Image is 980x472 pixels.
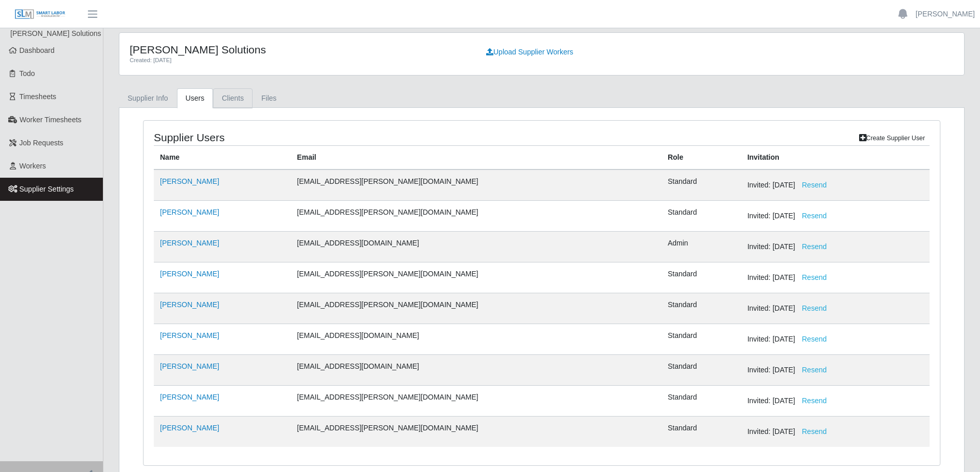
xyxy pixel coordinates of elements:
[479,43,580,61] a: Upload Supplier Workers
[20,46,55,54] span: Dashboard
[747,427,833,436] span: Invited: [DATE]
[291,386,662,417] td: [EMAIL_ADDRESS][PERSON_NAME][DOMAIN_NAME]
[160,362,219,370] a: [PERSON_NAME]
[154,131,468,144] h4: Supplier Users
[795,207,833,225] button: Resend
[20,116,81,124] span: Worker Timesheets
[177,88,213,108] a: Users
[154,146,291,170] th: Name
[291,262,662,293] td: [EMAIL_ADDRESS][PERSON_NAME][DOMAIN_NAME]
[160,208,219,216] a: [PERSON_NAME]
[795,269,833,287] button: Resend
[662,146,741,170] th: Role
[291,355,662,386] td: [EMAIL_ADDRESS][DOMAIN_NAME]
[795,361,833,379] button: Resend
[20,162,46,170] span: Workers
[20,69,35,78] span: Todo
[854,131,930,145] a: Create Supplier User
[20,92,57,101] span: Timesheets
[795,392,833,410] button: Resend
[160,270,219,278] a: [PERSON_NAME]
[160,177,219,185] a: [PERSON_NAME]
[795,176,833,194] button: Resend
[20,139,64,147] span: Job Requests
[291,324,662,355] td: [EMAIL_ADDRESS][DOMAIN_NAME]
[795,299,833,317] button: Resend
[747,242,833,251] span: Invited: [DATE]
[795,238,833,256] button: Resend
[291,417,662,447] td: [EMAIL_ADDRESS][PERSON_NAME][DOMAIN_NAME]
[747,335,833,343] span: Invited: [DATE]
[662,262,741,293] td: Standard
[291,201,662,232] td: [EMAIL_ADDRESS][PERSON_NAME][DOMAIN_NAME]
[795,330,833,348] button: Resend
[213,88,253,108] a: Clients
[916,9,975,20] a: [PERSON_NAME]
[160,331,219,339] a: [PERSON_NAME]
[291,169,662,201] td: [EMAIL_ADDRESS][PERSON_NAME][DOMAIN_NAME]
[795,423,833,441] button: Resend
[662,386,741,417] td: Standard
[291,232,662,262] td: [EMAIL_ADDRESS][DOMAIN_NAME]
[741,146,930,170] th: Invitation
[747,397,833,405] span: Invited: [DATE]
[10,29,101,37] span: [PERSON_NAME] Solutions
[747,366,833,374] span: Invited: [DATE]
[291,293,662,324] td: [EMAIL_ADDRESS][PERSON_NAME][DOMAIN_NAME]
[662,417,741,447] td: Standard
[662,293,741,324] td: Standard
[662,169,741,201] td: Standard
[160,239,219,247] a: [PERSON_NAME]
[747,181,833,189] span: Invited: [DATE]
[130,56,464,65] div: Created: [DATE]
[747,304,833,312] span: Invited: [DATE]
[14,9,66,20] img: SLM Logo
[119,88,177,108] a: Supplier Info
[160,424,219,432] a: [PERSON_NAME]
[160,393,219,401] a: [PERSON_NAME]
[662,201,741,232] td: Standard
[253,88,286,108] a: Files
[662,355,741,386] td: Standard
[291,146,662,170] th: Email
[160,300,219,309] a: [PERSON_NAME]
[662,232,741,262] td: Admin
[747,212,833,220] span: Invited: [DATE]
[130,43,464,56] h4: [PERSON_NAME] Solutions
[662,324,741,355] td: Standard
[20,185,74,193] span: Supplier Settings
[747,273,833,281] span: Invited: [DATE]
